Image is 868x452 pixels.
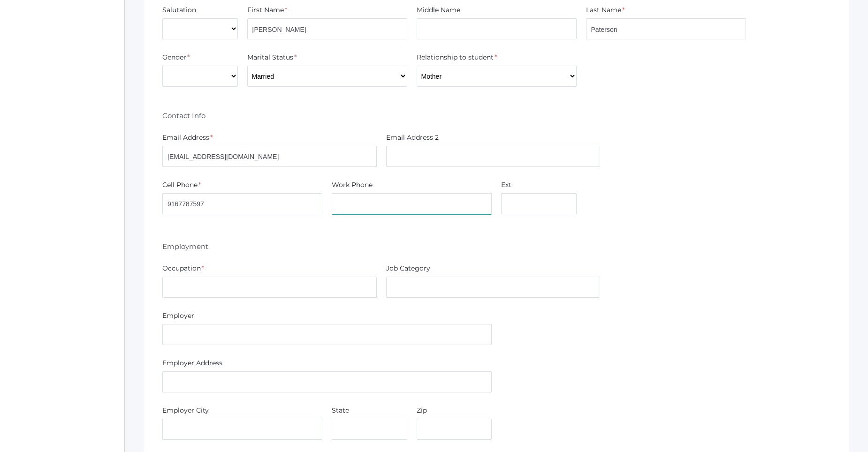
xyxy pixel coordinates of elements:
label: Employer Address [162,358,222,368]
label: Last Name [586,5,621,15]
label: First Name [247,5,284,15]
label: Gender [162,53,186,62]
label: Employer City [162,406,209,415]
label: Occupation [162,264,201,273]
label: Relationship to student [417,53,494,62]
label: Salutation [162,5,196,15]
label: Ext [501,180,511,190]
label: Middle Name [417,5,460,15]
h6: Contact Info [162,111,206,120]
label: State [332,406,349,415]
label: Cell Phone [162,180,198,190]
h6: Employment [162,242,208,251]
label: Email Address 2 [386,133,439,143]
label: Marital Status [247,53,293,62]
label: Zip [417,406,427,415]
label: Job Category [386,264,430,273]
label: Employer [162,311,194,321]
label: Work Phone [332,180,373,190]
label: Email Address [162,133,209,143]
